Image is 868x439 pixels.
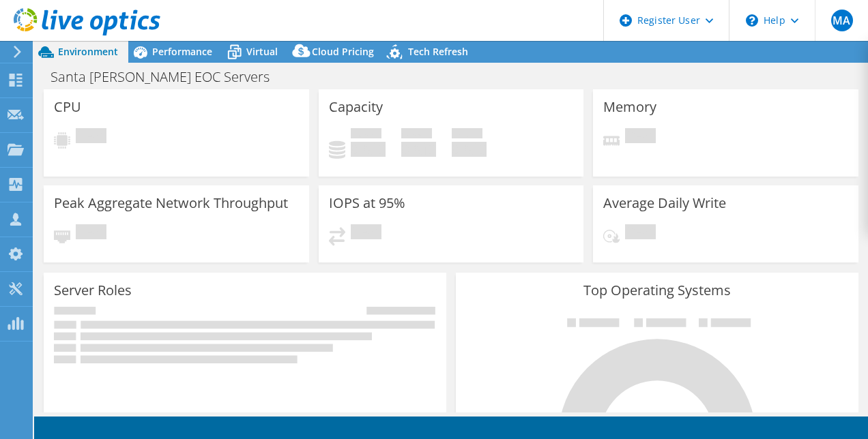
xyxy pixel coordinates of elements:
span: Pending [625,224,656,243]
span: Pending [351,224,381,243]
span: Pending [76,224,106,243]
span: Environment [58,45,118,58]
span: Virtual [246,45,278,58]
span: Free [401,128,432,142]
span: Total [452,128,482,142]
h4: 0 GiB [401,142,436,157]
span: Pending [76,128,106,147]
h3: Server Roles [54,283,132,298]
span: Tech Refresh [408,45,468,58]
h3: Average Daily Write [603,196,726,211]
span: Pending [625,128,656,147]
h3: IOPS at 95% [329,196,405,211]
span: Cloud Pricing [312,45,374,58]
h3: Capacity [329,100,383,115]
h4: 0 GiB [452,142,487,157]
h3: Peak Aggregate Network Throughput [54,196,288,211]
svg: \n [746,14,758,27]
span: Used [351,128,381,142]
h4: 0 GiB [351,142,386,157]
h3: CPU [54,100,81,115]
h3: Memory [603,100,656,115]
h1: Santa [PERSON_NAME] EOC Servers [44,70,291,85]
span: Performance [152,45,212,58]
span: MA [831,10,853,31]
h3: Top Operating Systems [466,283,848,298]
